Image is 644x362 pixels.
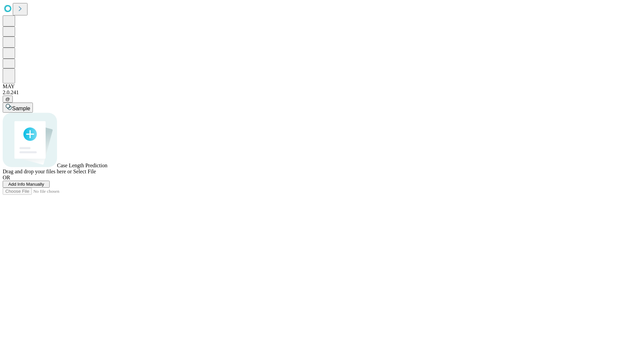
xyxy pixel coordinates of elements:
button: Add Info Manually [3,181,50,188]
button: @ [3,96,13,103]
div: 2.0.241 [3,89,641,96]
button: Sample [3,103,33,113]
span: @ [5,97,10,102]
span: OR [3,175,10,180]
span: Sample [12,106,30,111]
span: Case Length Prediction [57,163,107,168]
span: Select File [73,169,96,174]
span: Add Info Manually [8,182,44,187]
span: Drag and drop your files here or [3,169,72,174]
div: MAY [3,83,641,89]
